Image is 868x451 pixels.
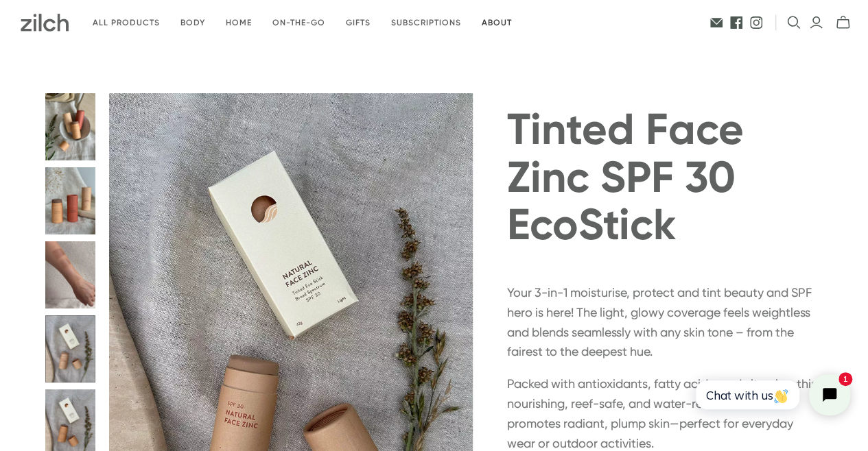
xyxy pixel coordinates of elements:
p: Your 3-in-1 moisturise, protect and tint beauty and SPF hero is here! The light, glowy coverage f... [507,283,823,362]
a: On-the-go [262,7,336,39]
h1: Tinted Face Zinc SPF 30 EcoStick [507,106,823,249]
a: Gifts [336,7,381,39]
button: Tinted Face Zinc SPF 30 EcoStick thumbnail [45,93,96,160]
a: Subscriptions [381,7,471,39]
img: Zilch has done the hard yards and handpicked the best ethical and sustainable products for you an... [21,14,69,32]
iframe: Tidio Chat [681,363,862,427]
a: All products [82,7,170,39]
button: Open search [787,16,801,29]
a: Home [215,7,262,39]
a: About [471,7,522,39]
button: Tinted Face Zinc SPF 30 EcoStick thumbnail [45,167,96,234]
button: mini-cart-toggle [832,15,854,30]
a: Login [809,15,823,30]
a: Body [170,7,215,39]
button: Tinted Face Zinc SPF 30 EcoStick thumbnail [45,241,96,308]
button: Tinted Face Zinc SPF 30 EcoStick thumbnail [45,315,96,382]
